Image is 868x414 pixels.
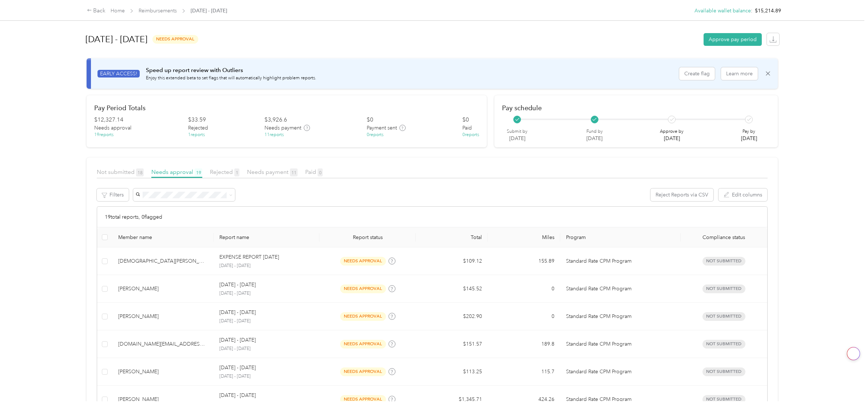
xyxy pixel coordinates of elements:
[566,340,675,348] p: Standard Rate CPM Program
[340,257,386,265] span: needs approval
[219,253,279,261] p: EXPENSE REPORT [DATE]
[118,285,208,293] div: [PERSON_NAME]
[118,257,208,265] div: [DEMOGRAPHIC_DATA][PERSON_NAME]
[118,368,208,376] div: [PERSON_NAME]
[586,135,603,142] p: [DATE]
[325,234,410,240] span: Report status
[136,168,144,176] span: 18
[751,7,752,15] span: :
[679,67,715,80] button: Create flag
[219,318,314,325] p: [DATE] - [DATE]
[462,116,469,124] div: $ 0
[462,132,479,138] div: 0 reports
[340,284,386,293] span: needs approval
[264,132,284,138] div: 11 reports
[650,188,713,201] button: Reject Reports via CSV
[340,395,386,403] span: needs approval
[219,373,314,380] p: [DATE] - [DATE]
[416,358,488,386] td: $113.25
[118,395,208,403] div: [PERSON_NAME]
[264,116,287,124] div: $ 3,926.6
[188,116,206,124] div: $ 33.59
[94,116,123,124] div: $ 12,327.14
[340,340,386,348] span: needs approval
[318,168,323,176] span: 0
[702,340,745,348] span: Not submitted
[416,303,488,330] td: $202.90
[118,340,208,348] div: [DOMAIN_NAME][EMAIL_ADDRESS][PERSON_NAME][DOMAIN_NAME]
[566,368,675,376] p: Standard Rate CPM Program
[741,135,757,142] p: [DATE]
[111,8,125,14] a: Home
[660,128,684,135] p: Approve by
[305,168,323,175] span: Paid
[94,124,131,132] span: Needs approval
[97,168,144,175] span: Not submitted
[94,132,114,138] div: 19 reports
[219,401,314,407] p: [DATE] - [DATE]
[755,7,781,15] span: $15,214.89
[560,330,681,358] td: Standard Rate CPM Program
[488,330,560,358] td: 189.8
[234,168,239,176] span: 1
[94,104,479,112] h2: Pay Period Totals
[686,234,761,240] span: Compliance status
[702,312,745,321] span: Not submitted
[560,386,681,413] td: Standard Rate CPM Program
[560,303,681,330] td: Standard Rate CPM Program
[507,128,527,135] p: Submit by
[146,66,316,75] p: Speed up report review with Outliers
[118,234,208,240] div: Member name
[560,358,681,386] td: Standard Rate CPM Program
[416,275,488,303] td: $145.52
[247,168,298,175] span: Needs payment
[494,234,554,240] div: Miles
[586,128,603,135] p: Fund by
[660,135,684,142] p: [DATE]
[367,124,397,132] span: Payment sent
[462,124,472,132] span: Paid
[188,132,205,138] div: 1 reports
[422,234,482,240] div: Total
[560,275,681,303] td: Standard Rate CPM Program
[488,386,560,413] td: 424.26
[367,132,383,138] div: 0 reports
[718,188,767,201] button: Edit columns
[502,104,770,112] h2: Pay schedule
[416,386,488,413] td: $1,345.71
[566,395,675,403] p: Standard Rate CPM Program
[112,227,214,247] th: Member name
[97,207,767,227] div: 19 total reports, 0 flagged
[210,168,239,175] span: Rejected
[219,364,256,372] p: [DATE] - [DATE]
[367,116,373,124] div: $ 0
[702,367,745,376] span: Not submitted
[560,227,681,247] th: Program
[827,373,868,414] iframe: Everlance-gr Chat Button Frame
[85,31,147,48] h1: [DATE] - [DATE]
[219,346,314,352] p: [DATE] - [DATE]
[566,313,675,321] p: Standard Rate CPM Program
[219,336,256,344] p: [DATE] - [DATE]
[191,7,227,15] span: [DATE] - [DATE]
[87,7,106,15] div: Back
[560,247,681,275] td: Standard Rate CPM Program
[566,257,675,265] p: Standard Rate CPM Program
[694,7,751,15] button: Available wallet balance
[219,281,256,289] p: [DATE] - [DATE]
[702,257,745,265] span: Not submitted
[264,124,301,132] span: Needs payment
[118,313,208,321] div: [PERSON_NAME]
[507,135,527,142] p: [DATE]
[219,391,256,399] p: [DATE] - [DATE]
[416,330,488,358] td: $151.57
[741,128,757,135] p: Pay by
[488,358,560,386] td: 115.7
[219,290,314,297] p: [DATE] - [DATE]
[488,275,560,303] td: 0
[340,312,386,321] span: needs approval
[702,284,745,293] span: Not submitted
[219,308,256,317] p: [DATE] - [DATE]
[188,124,208,132] span: Rejected
[290,168,298,176] span: 11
